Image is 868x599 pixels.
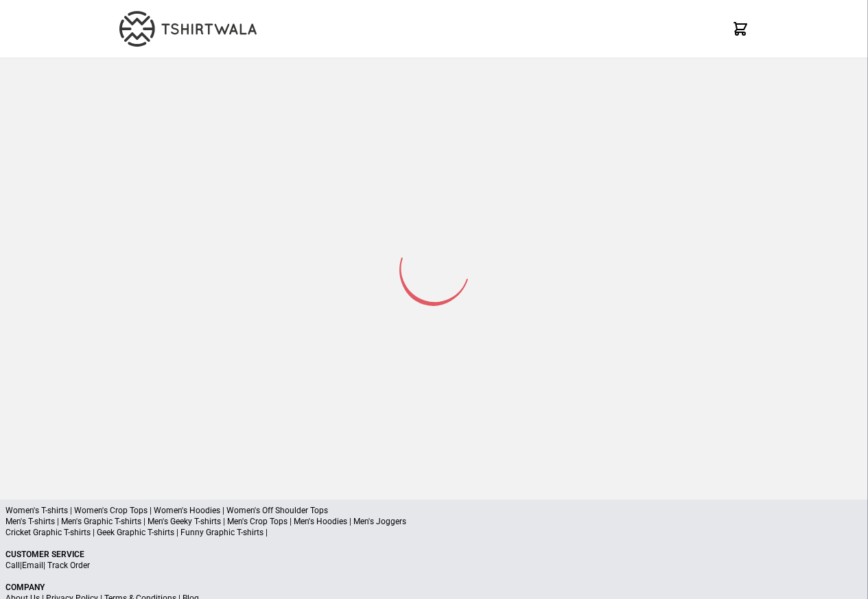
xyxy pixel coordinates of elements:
[5,527,863,538] p: Cricket Graphic T-shirts | Geek Graphic T-shirts | Funny Graphic T-shirts |
[5,505,863,516] p: Women's T-shirts | Women's Crop Tops | Women's Hoodies | Women's Off Shoulder Tops
[119,11,257,47] img: TW-LOGO-400-104.png
[5,561,20,570] a: Call
[22,561,43,570] a: Email
[5,516,863,527] p: Men's T-shirts | Men's Graphic T-shirts | Men's Geeky T-shirts | Men's Crop Tops | Men's Hoodies ...
[47,561,90,570] a: Track Order
[5,582,863,593] p: Company
[5,560,863,571] p: | |
[5,549,863,560] p: Customer Service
